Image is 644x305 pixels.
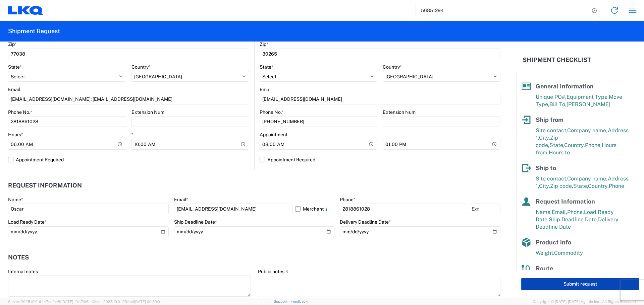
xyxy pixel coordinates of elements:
span: Country, [564,142,585,148]
h2: Notes [8,254,29,261]
input: Ext [469,204,500,214]
span: Unique PO#, [536,94,567,100]
span: Phone, [567,209,584,215]
h2: Shipment Request [8,27,60,35]
label: Appointment Required [8,154,249,165]
label: Hours [8,132,23,138]
label: Phone [340,197,356,203]
label: Country [131,64,151,70]
span: Site contact, [536,175,567,182]
span: Hours to [549,149,570,156]
span: Ship Deadline Date, [549,216,598,223]
span: Client: 2025.19.0-129fbcf [92,300,161,304]
input: Shipment, tracking or reference number [416,4,590,17]
span: Country, [588,183,609,189]
span: Request Information [536,198,595,205]
label: Load Ready Date [8,219,47,225]
span: Phone [609,183,624,189]
span: Copyright © [DATE]-[DATE] Agistix Inc., All Rights Reserved [533,299,636,305]
span: Ship from [536,116,563,123]
span: Commodity [554,250,583,256]
span: [DATE] 09:39:01 [134,300,161,304]
span: Product info [536,239,571,246]
h2: Shipment Checklist [523,56,591,64]
span: City, [539,183,550,189]
label: Merchant [295,204,335,214]
span: Equipment Type, [567,94,609,100]
h2: Request Information [8,182,82,189]
span: Site contact, [536,127,567,134]
label: Email [8,86,20,92]
span: Email, [552,209,567,215]
span: [PERSON_NAME] [567,101,610,107]
label: Extension Num [383,109,416,115]
span: Route [536,265,553,272]
label: Name [8,197,23,203]
span: State, [549,142,564,148]
label: Country [383,64,402,70]
label: Public notes [258,269,290,275]
label: State [8,64,22,70]
span: Server: 2025.19.0-d447cefac8f [8,300,89,304]
a: Feedback [290,299,308,303]
span: General Information [536,83,594,90]
span: Name, [536,209,552,215]
label: Zip [260,41,268,47]
span: State, [573,183,588,189]
a: Support [274,299,290,303]
span: Bill To, [549,101,567,107]
span: Zip code, [550,183,573,189]
span: Company name, [567,175,608,182]
label: Appointment [260,132,287,138]
button: Submit request [521,278,639,290]
label: Appointment Required [260,154,500,165]
label: Extension Num [131,109,164,115]
span: Company name, [567,127,608,134]
label: Phone No. [8,109,32,115]
label: Email [260,86,272,92]
label: Email [174,197,188,203]
span: Phone, [585,142,602,148]
label: Ship Deadline Date [174,219,217,225]
label: Phone No. [260,109,284,115]
span: City, [539,135,550,141]
label: Delivery Deadline Date [340,219,391,225]
span: Ship to [536,164,556,171]
label: State [260,64,273,70]
span: [DATE] 10:47:06 [61,300,89,304]
label: Internal notes [8,269,38,275]
label: Zip [8,41,17,47]
span: Weight, [536,250,554,256]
